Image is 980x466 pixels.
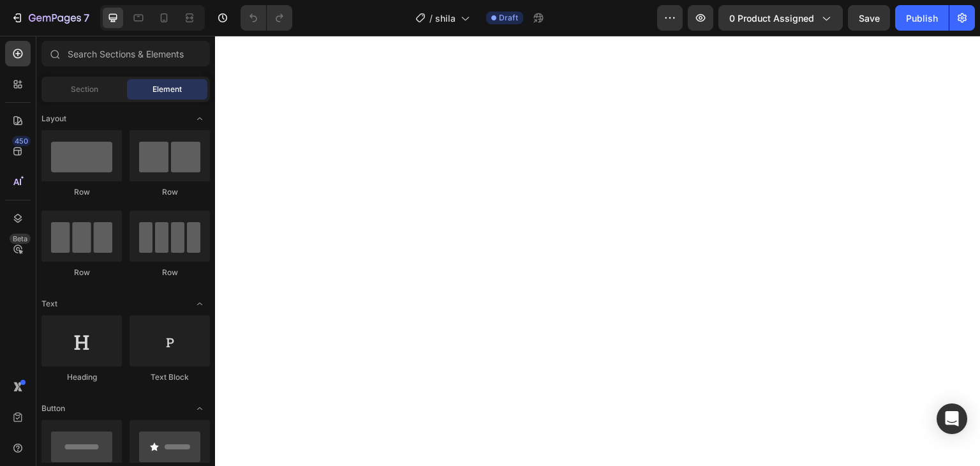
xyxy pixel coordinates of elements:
[152,84,182,95] span: Element
[718,5,843,31] button: 0 product assigned
[12,136,31,146] div: 450
[41,186,122,198] div: Row
[130,186,210,198] div: Row
[937,403,967,434] div: Open Intercom Messenger
[5,5,95,31] button: 7
[41,113,66,124] span: Layout
[41,372,122,383] div: Heading
[41,41,210,66] input: Search Sections & Elements
[130,267,210,278] div: Row
[729,11,814,25] span: 0 product assigned
[499,12,518,24] span: Draft
[189,109,210,129] span: Toggle open
[130,372,210,383] div: Text Block
[906,11,938,25] div: Publish
[189,294,210,314] span: Toggle open
[41,403,65,414] span: Button
[41,298,57,310] span: Text
[859,13,880,24] span: Save
[215,36,980,466] iframe: Design area
[71,84,98,95] span: Section
[84,10,89,26] p: 7
[435,11,456,25] span: shila
[895,5,949,31] button: Publish
[41,267,122,278] div: Row
[848,5,890,31] button: Save
[241,5,292,31] div: Undo/Redo
[189,398,210,419] span: Toggle open
[429,11,433,25] span: /
[10,234,31,244] div: Beta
